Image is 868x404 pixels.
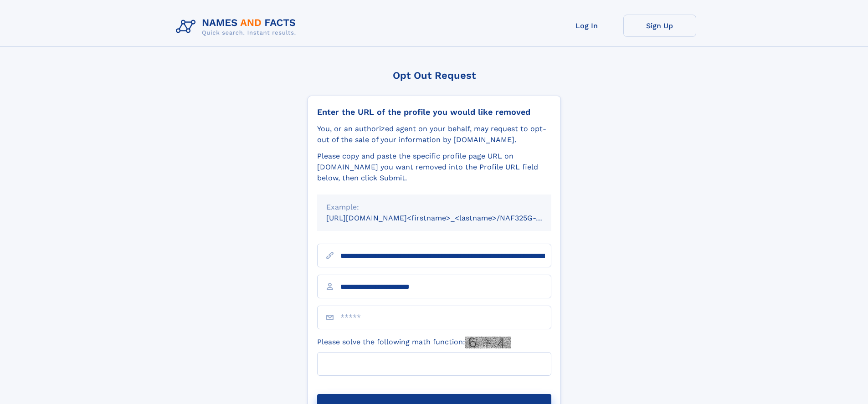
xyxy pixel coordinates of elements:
[317,337,511,348] label: Please solve the following math function:
[317,123,551,145] div: You, or an authorized agent on your behalf, may request to opt-out of the sale of your informatio...
[172,15,303,39] img: Logo Names and Facts
[550,15,623,37] a: Log In
[308,70,561,81] div: Opt Out Request
[326,214,569,222] small: [URL][DOMAIN_NAME]<firstname>_<lastname>/NAF325G-xxxxxxxx
[317,107,551,117] div: Enter the URL of the profile you would like removed
[317,151,551,184] div: Please copy and paste the specific profile page URL on [DOMAIN_NAME] you want removed into the Pr...
[623,15,696,37] a: Sign Up
[326,202,542,213] div: Example:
